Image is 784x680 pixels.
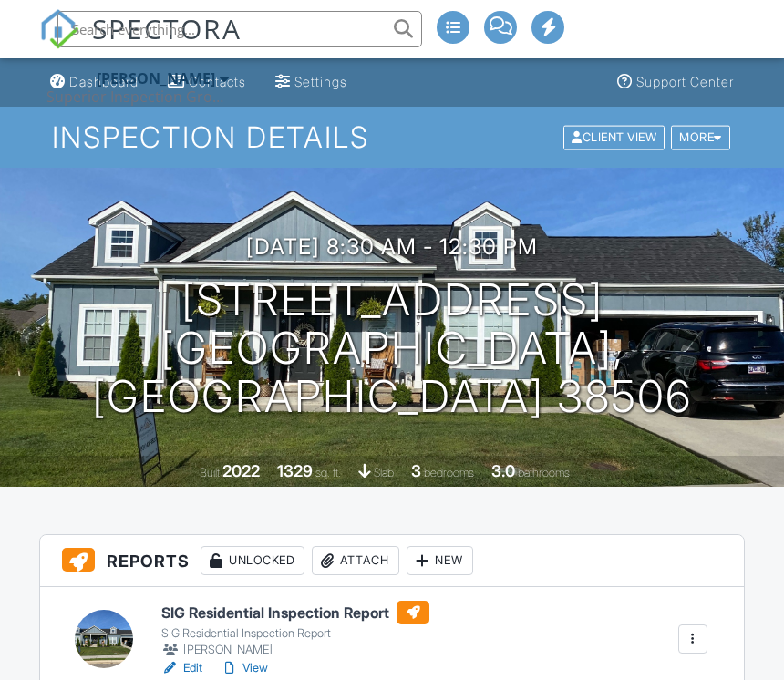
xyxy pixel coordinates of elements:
[246,234,538,259] h3: [DATE] 8:30 am - 12:30 pm
[312,546,399,575] div: Attach
[277,461,313,480] div: 1329
[29,276,755,420] h1: [STREET_ADDRESS] [GEOGRAPHIC_DATA], [GEOGRAPHIC_DATA] 38506
[52,121,731,153] h1: Inspection Details
[40,535,744,587] h3: Reports
[161,601,429,624] h6: SIG Residential Inspection Report
[294,74,347,89] div: Settings
[671,125,730,149] div: More
[563,125,665,149] div: Client View
[407,546,473,575] div: New
[411,461,421,480] div: 3
[374,466,394,479] span: slab
[424,466,474,479] span: bedrooms
[201,546,304,575] div: Unlocked
[161,626,429,641] div: SIG Residential Inspection Report
[200,466,220,479] span: Built
[518,466,570,479] span: bathrooms
[562,129,669,143] a: Client View
[222,461,260,480] div: 2022
[97,69,215,88] div: [PERSON_NAME]
[491,461,515,480] div: 3.0
[57,11,422,47] input: Search everything...
[221,659,268,677] a: View
[315,466,341,479] span: sq. ft.
[46,88,229,106] div: Superior Inspection Group
[268,66,355,99] a: Settings
[161,601,429,659] a: SIG Residential Inspection Report SIG Residential Inspection Report [PERSON_NAME]
[636,74,734,89] div: Support Center
[161,659,202,677] a: Edit
[161,641,429,659] div: [PERSON_NAME]
[610,66,741,99] a: Support Center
